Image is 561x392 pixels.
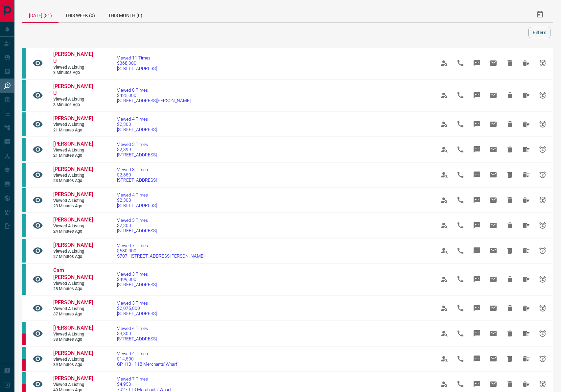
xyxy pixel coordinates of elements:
span: Email [485,326,501,341]
span: Hide [502,55,518,71]
span: Hide [502,300,518,316]
span: [PERSON_NAME] [53,242,93,248]
a: Viewed 3 Times$2,350[STREET_ADDRESS] [117,167,157,183]
span: Viewed 3 Times [117,271,157,277]
span: Message [469,271,485,287]
span: Call [453,351,468,367]
span: $3,300 [117,331,157,336]
span: [PERSON_NAME] [53,375,93,381]
span: Hide [502,218,518,233]
span: 27 minutes ago [53,254,93,260]
span: Call [453,218,468,233]
span: [PERSON_NAME] [53,217,93,223]
span: Hide [502,116,518,132]
span: Hide All from Cam Ferrier [518,271,534,287]
span: 3 minutes ago [53,102,93,108]
span: Viewed 4 Times [117,351,177,356]
a: Viewed 8 Times$425,000[STREET_ADDRESS][PERSON_NAME] [117,87,191,103]
span: [PERSON_NAME] U [53,51,93,64]
span: Viewed 7 Times [117,376,171,381]
span: View Profile [436,300,452,316]
span: [PERSON_NAME] [53,325,93,331]
span: [STREET_ADDRESS] [117,177,157,183]
a: [PERSON_NAME] [53,242,93,249]
span: View Profile [436,55,452,71]
span: 37 minutes ago [53,311,93,317]
a: [PERSON_NAME] U [53,83,93,97]
span: $14,500 [117,356,177,361]
a: Viewed 7 Times$4,950702 - 118 Merchants' Wharf [117,376,171,392]
span: Message [469,55,485,71]
span: $425,000 [117,93,191,98]
span: Message [469,116,485,132]
span: Call [453,192,468,208]
div: condos.ca [22,347,26,359]
span: Message [469,142,485,157]
span: Snooze [535,351,550,367]
span: Hide All from Julie Ouertani [518,167,534,183]
span: Hide [502,167,518,183]
span: $4,950 [117,381,171,387]
span: View Profile [436,271,452,287]
span: Hide [502,376,518,392]
div: property.ca [22,334,26,345]
span: Call [453,271,468,287]
span: Call [453,142,468,157]
span: Hide All from Minh Nguyen [518,218,534,233]
div: condos.ca [22,188,26,212]
span: Hide All from Sloan U [518,87,534,103]
span: Hide All from Josie Deangelis [518,243,534,259]
span: Viewed a Listing [53,223,93,229]
span: View Profile [436,116,452,132]
span: 21 minutes ago [53,153,93,158]
span: [PERSON_NAME] U [53,83,93,96]
span: Viewed 11 Times [117,55,157,60]
span: Viewed 3 Times [117,142,157,147]
span: View Profile [436,87,452,103]
span: Viewed a Listing [53,173,93,178]
span: Hide [502,192,518,208]
span: Hide [502,271,518,287]
span: [STREET_ADDRESS] [117,311,157,316]
span: [STREET_ADDRESS] [117,282,157,287]
span: Viewed a Listing [53,306,93,312]
a: Viewed 11 Times$368,000[STREET_ADDRESS] [117,55,157,71]
a: Cam [PERSON_NAME] [53,267,93,281]
span: $2,300 [117,223,157,228]
span: Snooze [535,300,550,316]
a: Viewed 4 Times$3,300[STREET_ADDRESS] [117,326,157,341]
span: Snooze [535,376,550,392]
span: Email [485,271,501,287]
span: [STREET_ADDRESS] [117,152,157,157]
span: Viewed a Listing [53,249,93,254]
a: Viewed 4 Times$2,300[STREET_ADDRESS] [117,116,157,132]
span: [PERSON_NAME] [53,115,93,122]
span: Hide All from Nik Gupta [518,326,534,341]
span: S707 - [STREET_ADDRESS][PERSON_NAME] [117,253,204,259]
span: [STREET_ADDRESS] [117,127,157,132]
span: 23 minutes ago [53,178,93,184]
span: Call [453,376,468,392]
span: Email [485,116,501,132]
span: View Profile [436,218,452,233]
span: Hide [502,142,518,157]
span: Snooze [535,116,550,132]
span: Email [485,300,501,316]
span: Hide [502,326,518,341]
div: property.ca [22,359,26,371]
span: Call [453,116,468,132]
span: Viewed 3 Times [117,218,157,223]
span: Email [485,351,501,367]
span: Email [485,167,501,183]
a: [PERSON_NAME] [53,299,93,306]
span: 24 minutes ago [53,229,93,234]
span: View Profile [436,142,452,157]
span: 23 minutes ago [53,203,93,209]
div: condos.ca [22,112,26,136]
span: [PERSON_NAME] [53,141,93,147]
span: [STREET_ADDRESS] [117,336,157,341]
a: [PERSON_NAME] [53,375,93,382]
span: Message [469,376,485,392]
span: $2,350 [117,172,157,177]
span: Email [485,87,501,103]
